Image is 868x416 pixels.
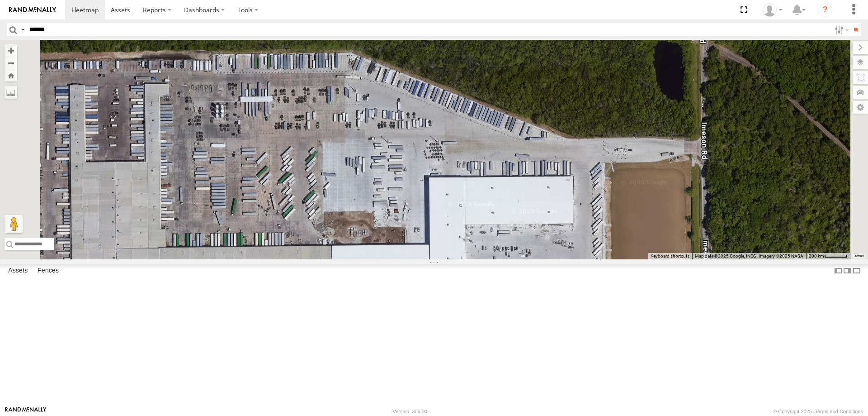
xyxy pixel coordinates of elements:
label: Search Query [19,23,26,36]
label: Hide Summary Table [852,264,861,277]
span: 200 km [809,253,824,258]
button: Zoom out [5,57,17,69]
button: Zoom Home [5,69,17,81]
label: Fences [33,264,63,277]
label: Assets [4,264,32,277]
a: Terms (opens in new tab) [854,254,864,258]
div: © Copyright 2025 - [773,409,863,414]
div: Version: 306.00 [393,409,427,414]
button: Keyboard shortcuts [651,253,689,259]
label: Dock Summary Table to the Left [834,264,843,277]
a: Terms and Conditions [815,409,863,414]
div: Nele . [759,3,786,17]
img: rand-logo.svg [9,7,56,13]
button: Zoom in [5,44,17,57]
label: Measure [5,86,17,99]
label: Map Settings [853,101,868,114]
i: ? [818,3,832,17]
label: Search Filter Options [831,23,850,36]
a: Visit our Website [5,407,47,416]
button: Drag Pegman onto the map to open Street View [5,215,23,233]
label: Dock Summary Table to the Right [843,264,852,277]
button: Map Scale: 200 km per 47 pixels [806,253,850,259]
span: Map data ©2025 Google, INEGI Imagery ©2025 NASA [695,253,803,258]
